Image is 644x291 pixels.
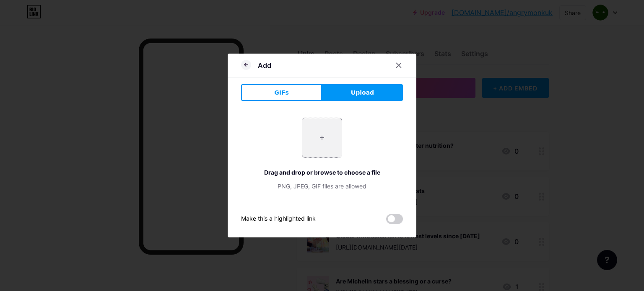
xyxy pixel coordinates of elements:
span: Upload [351,88,374,97]
button: GIFs [241,84,322,101]
div: PNG, JPEG, GIF files are allowed [241,182,403,191]
div: Add [258,60,271,70]
span: GIFs [274,88,289,97]
button: Upload [322,84,403,101]
div: Make this a highlighted link [241,214,316,224]
div: Drag and drop or browse to choose a file [241,168,403,177]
